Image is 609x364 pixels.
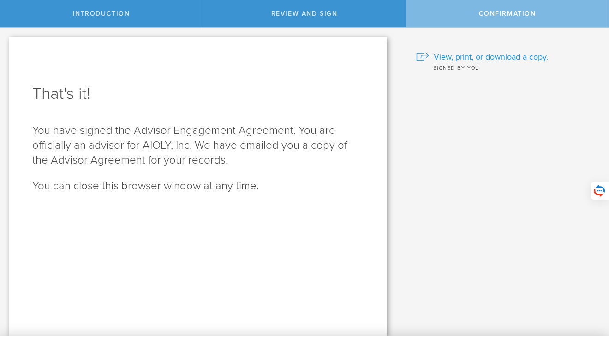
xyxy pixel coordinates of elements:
span: Confirmation [479,10,536,18]
iframe: Chat Widget [563,292,609,336]
h1: That's it! [32,83,364,105]
span: View, print, or download a copy. [434,51,548,63]
p: You can close this browser window at any time. [32,179,364,194]
span: Introduction [73,10,130,18]
p: You have signed the Advisor Engagement Agreement. You are officially an advisor for AIOLY, Inc. W... [32,123,364,168]
span: Review and Sign [271,10,338,18]
div: Signed by you [416,63,595,72]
